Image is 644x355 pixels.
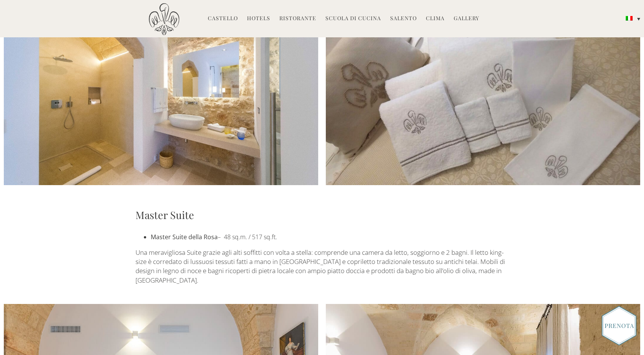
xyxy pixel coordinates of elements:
[208,14,238,23] a: Castello
[426,14,445,23] a: Clima
[216,39,261,48] a: Camere Castello
[365,39,394,48] a: Matrimoni
[403,39,442,48] a: Come arrivare
[626,16,633,21] img: Italiano
[151,233,218,241] strong: Master Suite della Rosa
[326,8,640,185] img: CdU_linens_1063x598.jpg
[270,39,317,48] a: Camere Masseria
[325,14,381,23] a: Scuola di Cucina
[247,14,270,23] a: Hotels
[390,14,417,23] a: Salento
[326,39,356,48] a: Esperienze
[4,8,318,185] img: CorteBarocca_bth_1063x598.jpg
[279,14,316,23] a: Ristorante
[135,207,509,222] h3: Master Suite
[149,3,179,35] img: Castello di Ugento
[454,14,479,23] a: Gallery
[135,248,509,285] p: Una meravigliosa Suite grazie agli alti soffitti con volta a stella: comprende una camera da lett...
[151,233,509,241] li: – 48 sq.m. / 517 sq.ft.
[602,306,636,345] img: Book_Button_Italian.png
[451,39,471,48] a: Stampa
